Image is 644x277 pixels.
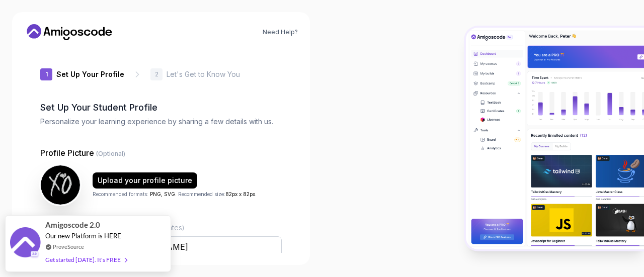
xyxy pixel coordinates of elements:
[45,219,100,231] span: Amigoscode 2.0
[93,172,197,189] button: Upload your profile picture
[53,242,84,251] a: ProveSource
[45,71,48,77] p: 1
[225,191,255,197] span: 82px x 82px
[40,147,282,159] p: Profile Picture
[45,254,127,265] div: Get started [DATE]. It's FREE
[24,24,115,40] a: Home link
[263,28,298,36] a: Need Help?
[167,69,240,79] p: Let's Get to Know You
[466,28,644,249] img: Amigoscode Dashboard
[41,165,80,205] img: user profile image
[98,175,192,186] div: Upload your profile picture
[45,232,121,240] span: Our new Platform is HERE
[93,191,257,198] p: Recommended formats: . Recommended size: .
[40,117,282,127] p: Personalize your learning experience by sharing a few details with us.
[150,191,175,197] span: PNG, SVG
[155,71,158,77] p: 2
[96,150,125,157] span: (Optional)
[10,227,40,260] img: provesource social proof notification image
[56,69,124,79] p: Set Up Your Profile
[40,101,282,115] h2: Set Up Your Student Profile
